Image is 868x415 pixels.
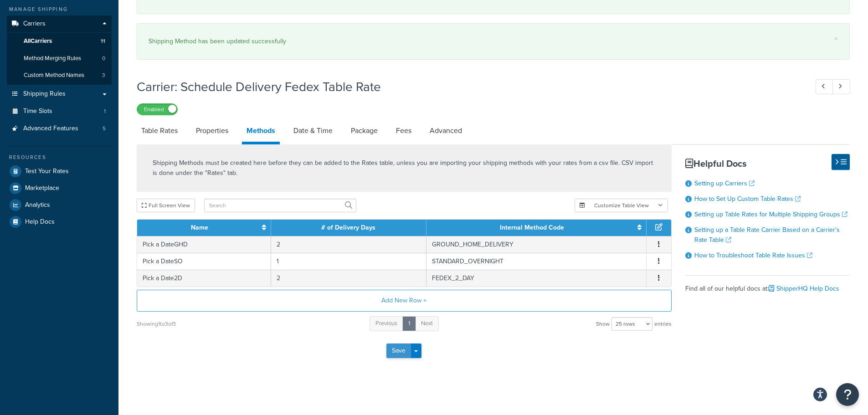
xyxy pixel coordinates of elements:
[25,168,69,175] span: Test Your Rates
[694,210,847,219] a: Setting up Table Rates for Multiple Shipping Groups
[24,72,84,79] span: Custom Method Names
[25,218,55,226] span: Help Docs
[654,318,672,330] span: entries
[834,35,838,42] a: ×
[204,199,356,212] input: Search
[23,90,66,98] span: Shipping Rules
[7,67,112,84] li: Custom Method Names
[426,270,647,287] td: FEDEX_2_DAY
[694,251,812,260] a: How to Troubleshoot Table Rate Issues
[104,108,106,115] span: 1
[137,120,182,142] a: Table Rates
[596,318,610,330] span: Show
[7,50,112,67] li: Method Merging Rules
[769,284,839,293] a: ShipperHQ Help Docs
[23,125,78,133] span: Advanced Features
[402,316,416,331] a: 1
[23,20,46,28] span: Carriers
[7,197,112,213] a: Analytics
[137,253,271,270] td: Pick a DateSO
[7,180,112,196] a: Marketplace
[25,201,50,209] span: Analytics
[149,35,838,48] div: Shipping Method has been updated successfully
[7,120,112,137] li: Advanced Features
[7,86,112,102] a: Shipping Rules
[694,225,840,245] a: Setting up a Table Rate Carrier Based on a Carrier's Rate Table
[7,120,112,137] a: Advanced Features5
[7,33,112,50] a: AllCarriers11
[7,214,112,230] a: Help Docs
[391,120,416,142] a: Fees
[289,120,337,142] a: Date & Time
[271,236,426,253] td: 2
[137,318,176,330] div: Showing 1 to 3 of 3
[7,163,112,179] a: Test Your Rates
[7,67,112,84] a: Custom Method Names3
[137,236,271,253] td: Pick a DateGHD
[242,120,280,144] a: Methods
[426,253,647,270] td: STANDARD_OVERNIGHT
[7,103,112,120] a: Time Slots1
[102,55,105,62] span: 0
[685,159,850,169] h3: Helpful Docs
[23,108,52,115] span: Time Slots
[7,15,112,32] a: Carriers
[24,55,81,62] span: Method Merging Rules
[271,220,426,236] th: # of Delivery Days
[421,319,433,328] span: Next
[137,290,672,312] button: Add New Row +
[24,37,52,45] span: All Carriers
[7,154,112,161] div: Resources
[137,78,799,96] h1: Carrier: Schedule Delivery Fedex Table Rate
[816,79,833,94] a: Previous Record
[137,199,195,212] button: Full Screen View
[425,120,467,142] a: Advanced
[7,103,112,120] li: Time Slots
[694,194,801,204] a: How to Set Up Custom Table Rates
[685,275,850,295] div: Find all of our helpful docs at:
[346,120,382,142] a: Package
[500,223,564,232] a: Internal Method Code
[375,319,397,328] span: Previous
[271,270,426,287] td: 2
[426,236,647,253] td: GROUND_HOME_DELIVERY
[575,199,668,212] button: Customize Table View
[191,223,208,232] a: Name
[832,79,850,94] a: Next Record
[386,343,411,358] button: Save
[271,253,426,270] td: 1
[191,120,233,142] a: Properties
[7,50,112,67] a: Method Merging Rules0
[103,125,106,133] span: 5
[137,104,177,115] label: Enabled
[832,154,850,170] button: Hide Help Docs
[137,270,271,287] td: Pick a Date2D
[415,316,439,331] a: Next
[836,383,859,406] button: Open Resource Center
[153,158,656,178] p: Shipping Methods must be created here before they can be added to the Rates table, unless you are...
[694,179,755,188] a: Setting up Carriers
[370,316,403,331] a: Previous
[25,184,59,192] span: Marketplace
[102,72,105,79] span: 3
[7,5,112,13] div: Manage Shipping
[7,15,112,85] li: Carriers
[101,37,105,45] span: 11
